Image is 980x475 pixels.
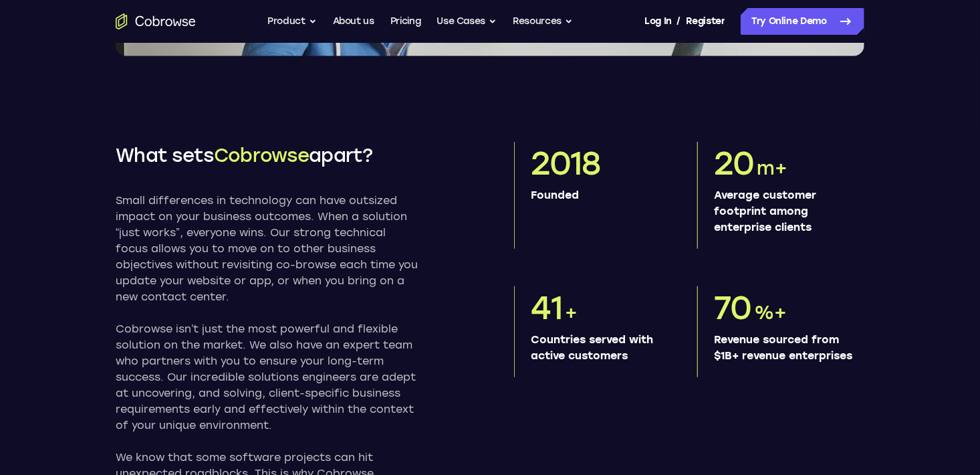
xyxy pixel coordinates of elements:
button: Product [267,8,317,35]
a: Pricing [390,8,421,35]
span: 20 [714,144,754,183]
span: 70 [714,288,751,327]
span: + [566,301,578,324]
span: m+ [757,157,787,179]
p: Small differences in technology can have outsized impact on your business outcomes. When a soluti... [116,193,418,305]
span: Cobrowse [214,144,309,167]
a: Go to the home page [116,13,196,29]
p: Cobrowse isn’t just the most powerful and flexible solution on the market. We also have an expert... [116,321,418,434]
p: Revenue sourced from $1B+ revenue enterprises [714,332,854,364]
button: Resources [513,8,573,35]
h2: What sets apart? [116,142,418,169]
a: Register [687,8,725,35]
a: Try Online Demo [741,8,864,35]
p: Average customer footprint among enterprise clients [714,187,854,235]
a: Log In [644,8,671,35]
a: About us [333,8,374,35]
span: / [677,13,681,29]
p: Founded [531,187,670,203]
span: 2018 [531,144,600,183]
span: %+ [755,301,787,324]
button: Use Cases [437,8,497,35]
span: 41 [531,288,562,327]
p: Countries served with active customers [531,332,670,364]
